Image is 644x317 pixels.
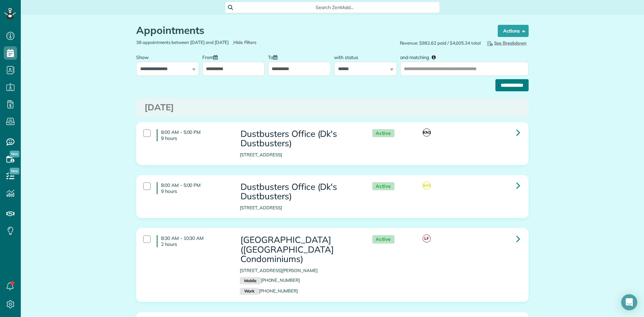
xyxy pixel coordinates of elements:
[372,182,394,191] span: Active
[621,294,637,310] div: Open Intercom Messenger
[240,205,359,211] p: [STREET_ADDRESS]
[233,39,257,46] span: Hide Filters
[202,51,221,63] label: From
[423,128,431,137] span: KN1
[240,277,261,284] small: Mobile
[400,40,481,46] span: Revenue: $982.62 paid / $4,005.34 total
[161,188,230,194] p: 9 hours
[240,152,359,158] p: [STREET_ADDRESS]
[157,182,230,194] h4: 8:00 AM - 5:00 PM
[157,235,230,247] h4: 8:30 AM - 10:30 AM
[10,168,19,174] span: New
[145,103,520,112] h3: [DATE]
[372,129,394,138] span: Active
[240,267,359,274] p: [STREET_ADDRESS][PERSON_NAME]
[486,40,527,46] span: See Breakdown
[161,135,230,141] p: 9 hours
[240,129,359,148] h3: Dustbusters Office (Dk's Dustbusters)
[423,234,431,243] span: LF
[484,39,529,47] button: See Breakdown
[240,288,298,294] a: Work[PHONE_NUMBER]
[136,25,485,36] h1: Appointments
[498,25,529,37] button: Actions
[400,51,441,63] label: and matching
[232,40,257,45] a: Hide Filters
[240,277,300,283] a: Mobile[PHONE_NUMBER]
[240,235,359,264] h3: [GEOGRAPHIC_DATA] ([GEOGRAPHIC_DATA] Condominiums)
[423,181,431,190] span: SH1
[268,51,281,63] label: To
[372,235,394,244] span: Active
[131,39,332,46] div: 38 appointments between [DATE] and [DATE]
[157,129,230,141] h4: 8:00 AM - 5:00 PM
[10,151,19,157] span: New
[161,241,230,247] p: 2 hours
[240,288,259,295] small: Work
[240,182,359,201] h3: Dustbusters Office (Dk's Dustbusters)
